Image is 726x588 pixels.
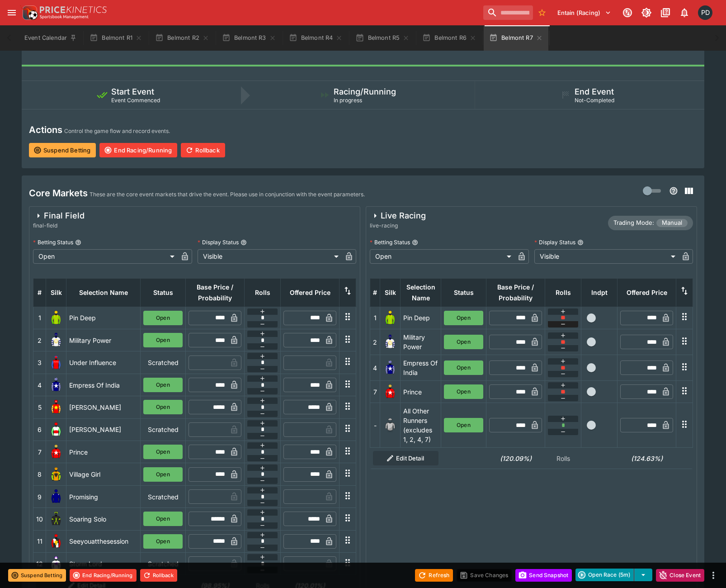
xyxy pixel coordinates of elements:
button: select merge strategy [634,569,652,581]
td: 4 [33,374,46,396]
img: runner 2 [49,333,63,347]
button: Open [143,512,183,526]
td: Empress Of India [401,355,441,381]
div: Visible [534,249,679,264]
img: runner 9 [49,489,63,504]
button: Open [143,467,183,482]
button: Belmont R4 [283,25,349,51]
h5: Start Event [111,86,154,97]
button: Refresh [415,569,453,582]
img: runner 3 [49,356,63,370]
img: PriceKinetics [40,6,107,13]
h5: Racing/Running [334,86,396,97]
p: Scratched [143,559,183,569]
button: Rollback [140,569,177,582]
td: 10 [33,508,46,530]
button: Belmont R5 [350,25,415,51]
button: Open [143,311,183,325]
p: Betting Status [370,238,410,246]
div: Open [33,249,178,264]
button: Belmont R1 [84,25,148,51]
td: 5 [33,396,46,418]
h6: (124.63%) [620,454,674,463]
th: Rolls [545,278,581,307]
button: Open [444,311,483,325]
img: runner 4 [383,360,397,375]
button: Notifications [676,5,693,21]
button: Open Race (5m) [575,569,634,581]
span: Manual [656,218,688,228]
button: Close Event [656,569,704,582]
p: Rolls [548,454,579,463]
p: Control the game flow and record events. [64,127,170,136]
td: [PERSON_NAME] [66,418,141,441]
th: Base Price / Probability [186,278,245,307]
p: Display Status [198,238,239,246]
img: runner 5 [49,400,63,414]
p: Scratched [143,358,183,367]
button: Open [143,378,183,392]
p: Scratched [143,492,183,502]
td: Pin Deep [66,307,141,329]
th: Silk [380,278,401,307]
p: These are the core event markets that drive the event. Please use in conjunction with the event p... [90,190,365,199]
p: Display Status [534,238,575,246]
div: split button [575,569,652,581]
img: runner 2 [383,335,397,349]
button: Open [143,400,183,414]
img: runner 6 [49,422,63,437]
p: Betting Status [33,238,73,246]
td: Promising [66,485,141,507]
td: 4 [370,355,380,381]
button: Open [143,333,183,347]
td: Storm Lord [66,552,141,574]
td: [PERSON_NAME] [66,396,141,418]
td: - [370,403,380,448]
th: Status [441,278,486,307]
td: Prince [401,381,441,403]
button: Display Status [577,239,584,246]
th: Base Price / Probability [486,278,545,307]
td: Seeyouatthesession [66,530,141,552]
button: Suspend Betting [29,143,96,157]
p: Trading Mode: [613,218,654,228]
button: Send Snapshot [515,569,572,582]
button: Open [444,384,483,399]
button: Documentation [657,5,674,21]
td: Under Influence [66,351,141,374]
div: Live Racing [370,210,426,221]
p: Scratched [143,425,183,434]
td: Empress Of India [66,374,141,396]
button: Event Calendar [19,25,82,51]
button: Betting Status [412,239,418,246]
span: In progress [334,97,362,104]
th: Silk [46,278,66,307]
th: # [33,278,46,307]
th: Independent [581,278,618,307]
h4: Actions [29,124,62,136]
div: Open [370,249,514,264]
td: 2 [370,329,380,355]
td: 1 [33,307,46,329]
td: 8 [33,463,46,485]
button: Open [444,418,483,432]
button: Paul Dicioccio [695,3,715,23]
button: Betting Status [75,239,81,246]
td: 1 [370,307,380,329]
th: Offered Price [618,278,676,307]
th: # [370,278,380,307]
button: Belmont R3 [217,25,282,51]
img: blank-silk.png [383,418,397,432]
img: runner 4 [49,378,63,392]
td: 2 [33,329,46,351]
td: Soaring Solo [66,508,141,530]
th: Status [141,278,186,307]
img: PriceKinetics Logo [20,4,38,22]
button: Connected to PK [619,5,636,21]
span: final-field [33,221,85,230]
button: Open [143,534,183,549]
div: Final Field [33,210,85,221]
img: runner 10 [49,512,63,526]
h6: (120.09%) [489,454,542,463]
td: 7 [33,441,46,463]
